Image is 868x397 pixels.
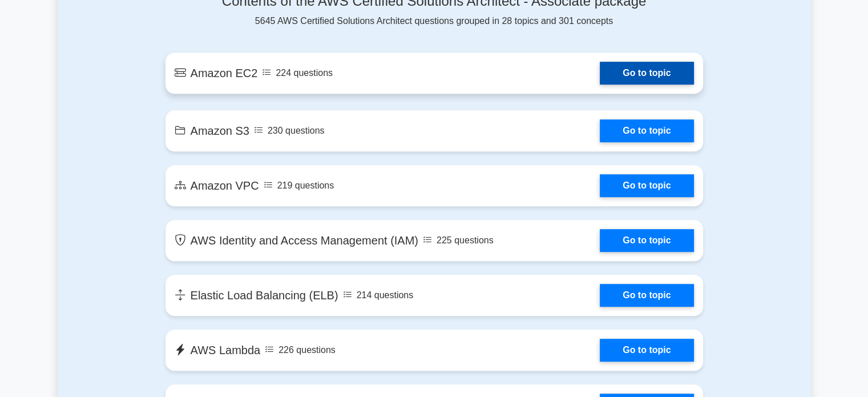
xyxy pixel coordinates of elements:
[600,284,693,307] a: Go to topic
[600,174,693,197] a: Go to topic
[600,62,693,85] a: Go to topic
[600,339,693,362] a: Go to topic
[600,119,693,142] a: Go to topic
[600,229,693,252] a: Go to topic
